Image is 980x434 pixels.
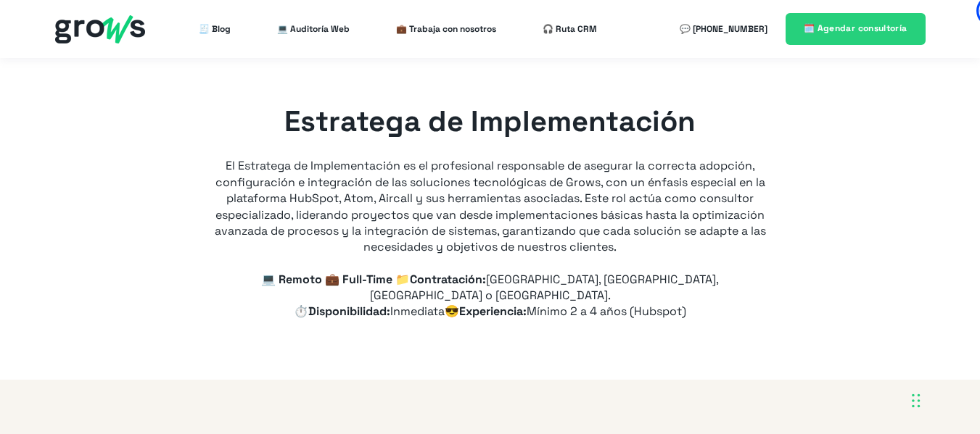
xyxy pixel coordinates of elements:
div: Arrastrar [912,379,921,422]
a: 💼 Trabaja con nosotros [396,14,496,43]
div: El Estratega de Implementación es el profesional responsable de asegurar la correcta adopción, co... [215,101,766,256]
span: Mínimo 2 a 4 años (Hubspot) [527,304,686,319]
a: 🧾 Blog [199,14,231,43]
iframe: Chat Widget [719,249,980,434]
img: grows - hubspot [55,15,145,43]
p: 💻 Remoto 💼 Full-Time 📁Contratación: ⏱️Disponibilidad: 😎Experiencia: [215,272,766,320]
h1: Estratega de Implementación [215,101,766,142]
a: 💬 [PHONE_NUMBER] [680,14,767,43]
span: [GEOGRAPHIC_DATA], [GEOGRAPHIC_DATA], [GEOGRAPHIC_DATA] o [GEOGRAPHIC_DATA]. [370,272,720,303]
a: 💻 Auditoría Web [277,14,350,43]
span: Inmediata [390,304,445,319]
span: 🗓️ Agendar consultoría [804,22,907,34]
a: 🗓️ Agendar consultoría [786,13,926,44]
div: Widget de chat [719,249,980,434]
a: 🎧 Ruta CRM [543,14,597,43]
